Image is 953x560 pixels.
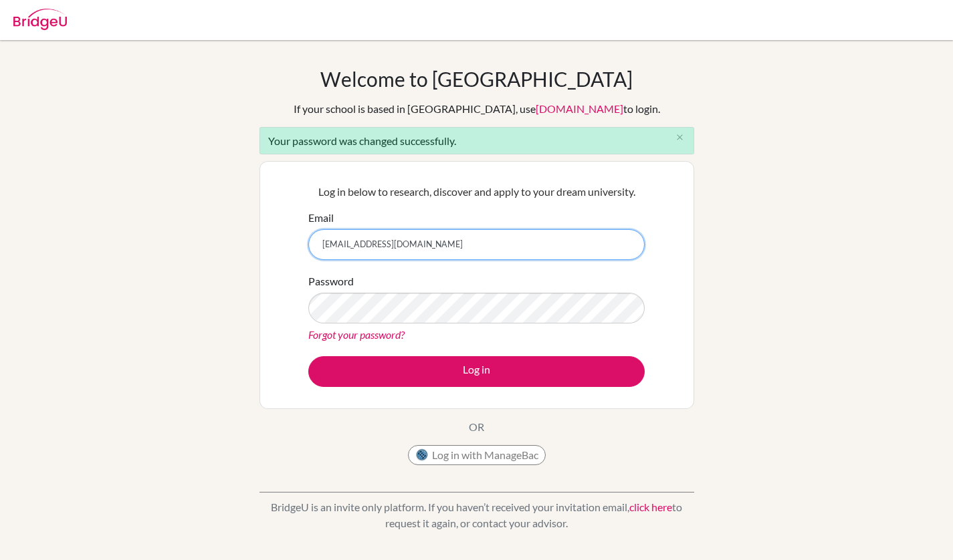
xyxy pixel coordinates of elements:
[536,102,623,115] a: [DOMAIN_NAME]
[408,445,546,465] button: Log in with ManageBac
[469,419,484,435] p: OR
[675,132,685,142] i: close
[259,127,694,154] div: Your password was changed successfully.
[308,328,405,341] a: Forgot your password?
[667,128,694,148] button: Close
[308,273,354,289] label: Password
[308,210,334,226] label: Email
[259,499,694,531] p: BridgeU is an invite only platform. If you haven’t received your invitation email, to request it ...
[13,9,67,30] img: Bridge-U
[294,101,660,117] div: If your school is based in [GEOGRAPHIC_DATA], use to login.
[629,501,672,513] a: click here
[320,67,633,91] h1: Welcome to [GEOGRAPHIC_DATA]
[308,356,645,387] button: Log in
[308,184,645,200] p: Log in below to research, discover and apply to your dream university.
